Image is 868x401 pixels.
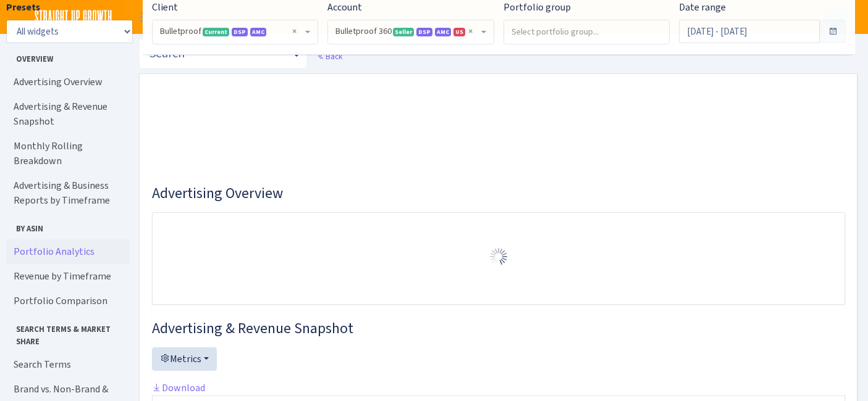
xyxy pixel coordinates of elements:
a: Z [825,6,847,28]
span: Seller [393,28,414,36]
span: Bulletproof 360 <span class="badge badge-success">Seller</span><span class="badge badge-primary">... [335,25,478,38]
a: Back [317,51,342,62]
span: Bulletproof <span class="badge badge-success">Current</span><span class="badge badge-primary">DSP... [160,25,303,38]
span: Remove all items [292,25,297,38]
span: Overview [7,48,129,65]
h3: Widget #2 [152,320,845,337]
span: By ASIN [7,218,129,234]
a: Advertising & Revenue Snapshot [6,94,130,134]
a: Revenue by Timeframe [6,264,130,289]
span: Amazon Marketing Cloud [435,28,451,36]
span: Remove all items [468,25,473,38]
h3: Widget #1 [152,184,845,202]
span: US [453,28,465,36]
span: Bulletproof 360 <span class="badge badge-success">Seller</span><span class="badge badge-primary">... [328,20,493,44]
span: DSP [416,28,432,36]
span: Amazon Marketing Cloud [250,28,266,36]
button: Metrics [152,347,217,371]
a: Download [152,381,205,394]
input: Select portfolio group... [504,20,670,43]
a: Search Terms [6,352,130,377]
span: Search Terms & Market Share [7,318,129,347]
span: Bulletproof <span class="badge badge-success">Current</span><span class="badge badge-primary">DSP... [153,20,318,44]
a: Portfolio Comparison [6,289,130,313]
img: Preloader [489,247,508,267]
a: Advertising & Business Reports by Timeframe [6,173,130,213]
a: Advertising Overview [6,70,130,94]
a: Monthly Rolling Breakdown [6,134,130,173]
a: Portfolio Analytics [6,239,130,264]
span: Current [203,28,229,36]
img: Zach Belous [825,6,847,28]
span: DSP [232,28,248,36]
